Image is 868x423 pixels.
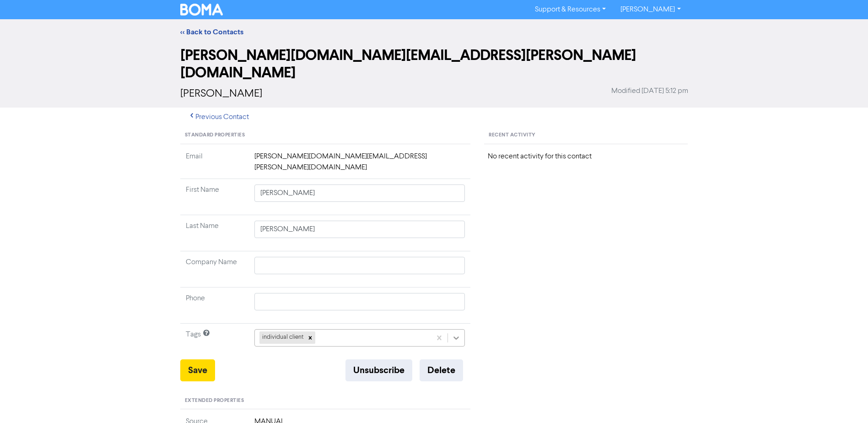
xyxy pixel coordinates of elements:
[180,287,249,323] td: Phone
[180,88,262,99] span: [PERSON_NAME]
[822,379,868,423] iframe: Chat Widget
[180,215,249,251] td: Last Name
[180,251,249,287] td: Company Name
[180,359,215,381] button: Save
[180,179,249,215] td: First Name
[613,2,688,17] a: [PERSON_NAME]
[180,323,249,359] td: Tags
[249,151,471,179] td: [PERSON_NAME][DOMAIN_NAME][EMAIL_ADDRESS][PERSON_NAME][DOMAIN_NAME]
[484,127,688,144] div: Recent Activity
[345,359,412,381] button: Unsubscribe
[420,359,463,381] button: Delete
[259,331,305,343] div: individual client
[180,127,471,144] div: Standard Properties
[180,27,243,37] a: << Back to Contacts
[180,392,471,410] div: Extended Properties
[611,86,688,97] span: Modified [DATE] 5:12 pm
[488,151,684,162] div: No recent activity for this contact
[180,47,688,82] h2: [PERSON_NAME][DOMAIN_NAME][EMAIL_ADDRESS][PERSON_NAME][DOMAIN_NAME]
[180,151,249,179] td: Email
[180,108,257,127] button: Previous Contact
[528,2,613,17] a: Support & Resources
[180,4,223,16] img: BOMA Logo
